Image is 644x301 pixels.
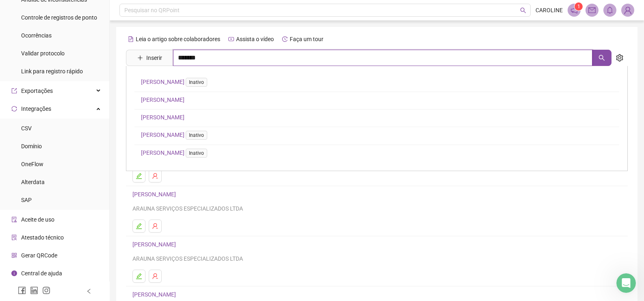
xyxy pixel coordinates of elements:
[86,288,92,294] span: left
[136,173,142,179] span: edit
[137,55,143,61] span: plus
[236,36,274,42] span: Assista o vídeo
[21,270,62,277] span: Central de ajuda
[21,14,97,21] span: Controle de registros de ponto
[132,291,178,298] a: [PERSON_NAME]
[536,6,563,15] span: CAROLINE
[228,36,234,42] span: youtube
[186,149,207,158] span: Inativo
[141,79,210,85] a: [PERSON_NAME]
[42,286,50,294] span: instagram
[128,36,134,42] span: file-text
[290,36,323,42] span: Faça um tour
[282,36,288,42] span: history
[132,241,178,248] a: [PERSON_NAME]
[30,286,38,294] span: linkedin
[575,2,583,11] sup: 1
[21,179,45,185] span: Alterdata
[21,32,52,39] span: Ocorrências
[21,105,51,112] span: Integrações
[622,4,634,16] img: 89421
[21,88,53,94] span: Exportações
[136,273,142,279] span: edit
[598,55,605,61] span: search
[136,36,220,42] span: Leia o artigo sobre colaboradores
[21,216,54,223] span: Aceite de uso
[141,132,210,138] a: [PERSON_NAME]
[606,7,614,14] span: bell
[616,273,636,293] iframe: Intercom live chat
[21,252,57,259] span: Gerar QRCode
[141,97,184,103] a: [PERSON_NAME]
[18,286,26,294] span: facebook
[616,54,623,62] span: setting
[132,191,178,198] a: [PERSON_NAME]
[152,223,158,229] span: user-delete
[21,161,43,167] span: OneFlow
[21,197,32,203] span: SAP
[21,50,65,57] span: Validar protocolo
[21,143,42,149] span: Domínio
[132,204,621,213] div: ARAUNA SERVIÇOS ESPECIALIZADOS LTDA
[131,51,169,64] button: Inserir
[141,149,210,156] a: [PERSON_NAME]
[588,7,596,14] span: mail
[21,234,64,241] span: Atestado técnico
[141,114,184,121] a: [PERSON_NAME]
[11,253,17,258] span: qrcode
[132,254,621,263] div: ARAUNA SERVIÇOS ESPECIALIZADOS LTDA
[186,131,207,140] span: Inativo
[570,7,578,14] span: notification
[21,68,83,75] span: Link para registro rápido
[11,235,17,240] span: solution
[11,88,17,94] span: export
[152,273,158,279] span: user-delete
[21,125,32,132] span: CSV
[11,106,17,112] span: sync
[186,78,207,87] span: Inativo
[146,53,162,62] span: Inserir
[152,173,158,179] span: user-delete
[136,223,142,229] span: edit
[11,270,17,276] span: info-circle
[11,217,17,222] span: audit
[577,4,580,9] span: 1
[520,7,526,13] span: search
